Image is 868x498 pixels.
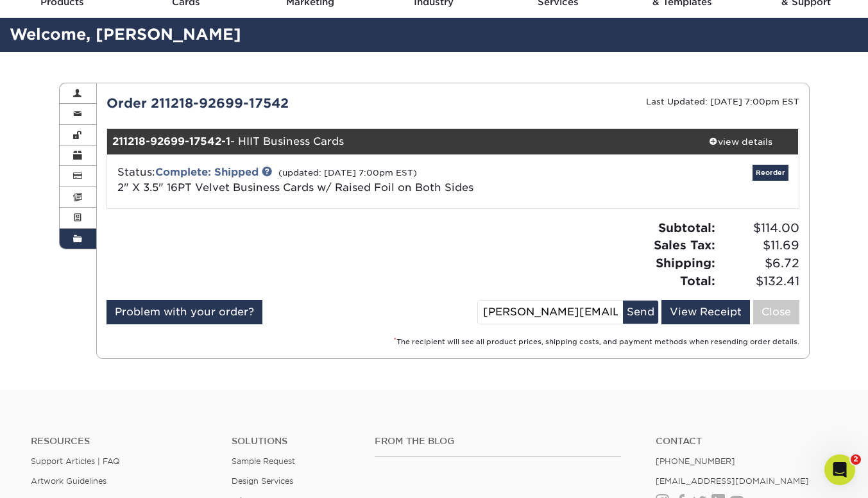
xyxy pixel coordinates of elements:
small: (updated: [DATE] 7:00pm EST) [278,168,417,178]
span: $11.69 [719,237,799,254]
button: Send [623,301,658,324]
div: view details [683,135,799,148]
strong: Total: [680,274,715,288]
span: $114.00 [719,219,799,237]
a: Problem with your order? [106,300,262,324]
div: Order 211218-92699-17542 [97,94,453,113]
strong: Shipping: [656,256,715,270]
h4: From the Blog [375,436,621,447]
a: Sample Request [232,456,295,466]
iframe: Intercom live chat [824,454,855,485]
a: view details [683,129,799,154]
iframe: Google Customer Reviews [3,459,109,494]
div: Status: [108,165,568,195]
strong: 211218-92699-17542-1 [112,135,230,147]
a: View Receipt [661,300,750,324]
h4: Resources [31,436,212,447]
span: $132.41 [719,272,799,290]
a: [EMAIL_ADDRESS][DOMAIN_NAME] [656,476,809,486]
a: Design Services [232,476,293,486]
div: - HIIT Business Cards [107,129,683,154]
a: [PHONE_NUMBER] [656,456,735,466]
span: $6.72 [719,254,799,272]
strong: Sales Tax: [654,238,715,252]
a: Contact [656,436,837,447]
h4: Solutions [232,436,355,447]
a: Complete: Shipped [155,166,259,178]
a: Support Articles | FAQ [31,456,120,466]
small: The recipient will see all product prices, shipping costs, and payment methods when resending ord... [394,338,799,346]
strong: Subtotal: [658,220,715,235]
span: 2 [851,454,861,465]
small: Last Updated: [DATE] 7:00pm EST [646,97,799,106]
a: Reorder [753,165,788,181]
a: Close [753,300,799,324]
a: 2" X 3.5" 16PT Velvet Business Cards w/ Raised Foil on Both Sides [117,181,473,194]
